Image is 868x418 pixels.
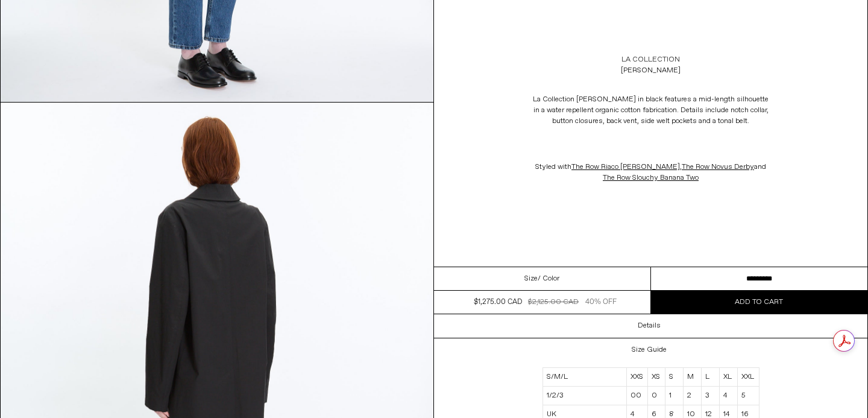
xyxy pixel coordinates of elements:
td: S [665,368,683,387]
div: [PERSON_NAME] [621,65,681,76]
button: Add to cart [651,291,868,314]
p: La Collection [PERSON_NAME] in black features a mid-length silhouette in a water repellent organi... [530,88,772,133]
a: The Row Slouchy Banana Two [603,173,699,183]
h3: Details [638,321,661,330]
td: S/M/L [542,368,626,387]
td: M [684,368,701,387]
td: 5 [738,387,759,405]
td: 00 [626,387,647,405]
span: / Color [538,273,559,284]
td: 0 [647,387,665,405]
p: Styled with [530,156,772,189]
span: Add to cart [735,297,783,307]
a: La Collection [621,54,680,65]
div: $1,275.00 CAD [474,297,522,308]
span: Size [524,273,538,284]
td: XL [720,368,738,387]
td: 4 [720,387,738,405]
td: 2 [684,387,701,405]
div: 40% OFF [585,297,617,308]
span: , and [571,162,766,183]
div: $2,125.00 CAD [528,297,579,308]
td: XXS [626,368,647,387]
td: 3 [701,387,719,405]
td: XXL [738,368,759,387]
td: L [701,368,719,387]
h3: Size Guide [632,346,667,354]
td: 1/2/3 [542,387,626,405]
td: 1 [665,387,683,405]
a: The Row Novus Derby [682,162,754,172]
a: The Row Riaco [PERSON_NAME] [571,162,680,172]
td: XS [647,368,665,387]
